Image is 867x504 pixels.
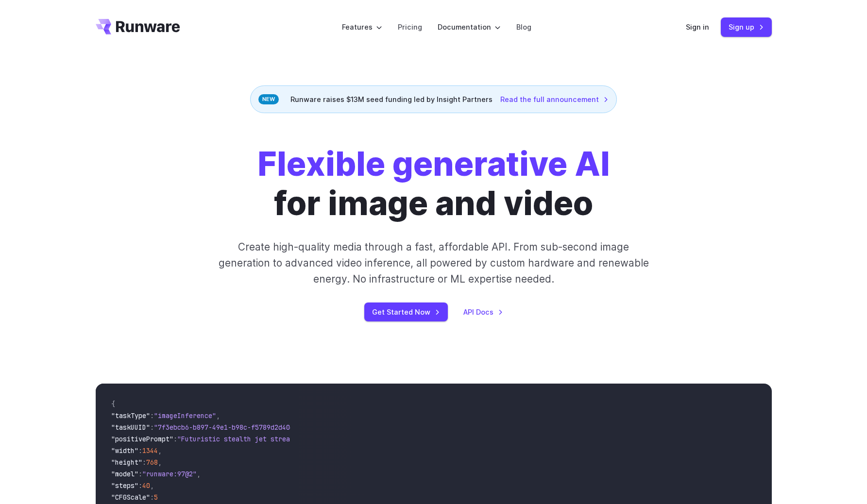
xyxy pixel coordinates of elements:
span: , [197,470,201,478]
a: Get Started Now [364,302,448,321]
label: Documentation [438,21,501,33]
a: Pricing [398,21,422,33]
span: : [150,493,154,502]
a: API Docs [463,306,503,318]
span: , [150,481,154,490]
label: Features [342,21,382,33]
div: Runware raises $13M seed funding led by Insight Partners [250,85,617,113]
span: : [138,481,142,490]
span: "CFGScale" [111,493,150,502]
span: : [173,435,177,443]
h1: for image and video [257,144,610,223]
span: : [150,423,154,432]
span: 40 [142,481,150,490]
span: : [138,446,142,455]
span: : [138,470,142,478]
p: Create high-quality media through a fast, affordable API. From sub-second image generation to adv... [217,239,650,287]
span: : [150,411,154,420]
span: "model" [111,470,138,478]
span: "height" [111,458,142,467]
a: Read the full announcement [500,94,609,105]
strong: Flexible generative AI [257,144,610,184]
a: Go to / [96,19,180,34]
span: "steps" [111,481,138,490]
span: 768 [146,458,158,467]
a: Blog [516,21,531,33]
span: , [158,458,162,467]
span: 1344 [142,446,158,455]
span: , [216,411,220,420]
a: Sign in [686,21,709,33]
span: , [158,446,162,455]
span: "taskUUID" [111,423,150,432]
span: "positivePrompt" [111,435,173,443]
span: 5 [154,493,158,502]
a: Sign up [721,17,772,36]
span: "Futuristic stealth jet streaking through a neon-lit cityscape with glowing purple exhaust" [177,435,531,443]
span: "taskType" [111,411,150,420]
span: "width" [111,446,138,455]
span: "runware:97@2" [142,470,197,478]
span: "7f3ebcb6-b897-49e1-b98c-f5789d2d40d7" [154,423,302,432]
span: : [142,458,146,467]
span: { [111,400,115,408]
span: "imageInference" [154,411,216,420]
